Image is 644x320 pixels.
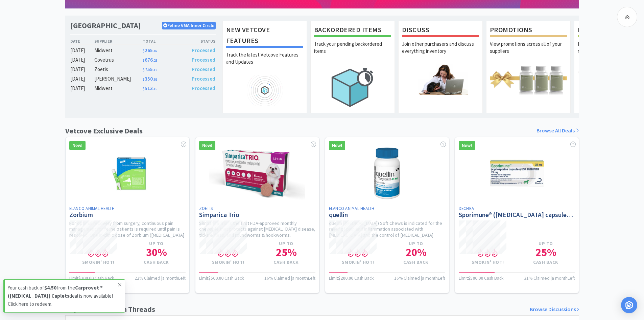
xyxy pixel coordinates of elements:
[143,77,145,82] span: $
[192,66,215,72] span: Processed
[387,259,445,265] h4: Cash Back
[65,125,143,137] h1: Vetcove Exclusive Deals
[70,56,95,64] div: [DATE]
[153,68,157,72] span: . 10
[70,38,95,44] div: Date
[162,22,216,29] p: Feline VMA Inner Circle
[127,241,186,247] h4: Up to
[517,247,575,258] h1: 25 %
[490,24,567,37] h1: Promotions
[517,259,575,265] h4: Cash Back
[143,66,157,72] span: 755
[325,137,449,293] a: New!Elanco Animal Healthquellinquellin ([MEDICAL_DATA]) Soft Chews is indicated for the relief of...
[70,84,216,92] a: [DATE]Midwest$513.15Processed
[94,38,143,44] div: Supplier
[94,84,143,92] div: Midwest
[314,64,391,110] img: hero_backorders.png
[70,65,95,73] div: [DATE]
[226,51,303,75] p: Track the latest Vetcove Features and Updates
[192,57,215,63] span: Processed
[387,247,445,258] h1: 20 %
[517,241,575,247] h4: Up to
[490,64,567,95] img: hero_promotions.png
[314,40,391,64] p: Track your pending backordered items
[257,247,315,258] h1: 25 %
[70,56,216,64] a: [DATE]Covetrus$676.25Processed
[143,76,157,82] span: 350
[153,87,157,91] span: . 15
[153,49,157,53] span: . 82
[94,46,143,55] div: Midwest
[143,57,157,63] span: 676
[143,68,145,72] span: $
[94,56,143,64] div: Covetrus
[70,21,141,30] h1: [GEOGRAPHIC_DATA]
[455,137,579,293] a: New!DechraSporimune® ([MEDICAL_DATA] capsules) USP MODIFIED Smokin' Hot!Up to25%Cash BackLimit$50...
[65,137,190,293] a: New!Elanco Animal HealthZorbiumFor optimal recovery from surgery, continuous pain management for ...
[459,259,517,265] h4: Smokin' Hot!
[536,126,579,135] a: Browse All Deals
[143,49,145,53] span: $
[153,58,157,63] span: . 25
[621,297,637,313] div: Open Intercom Messenger
[94,75,143,83] div: [PERSON_NAME]
[70,75,95,83] div: [DATE]
[530,305,579,314] a: Browse Discussions
[402,40,479,64] p: Join other purchasers and discuss everything inventory
[143,58,145,63] span: $
[143,85,157,91] span: 513
[179,38,216,44] div: Status
[44,284,56,291] strong: $4.50
[8,284,118,308] p: Your cash back of from the deal is now available! Click here to redeem.
[329,259,387,265] h4: Smokin' Hot!
[192,47,215,54] span: Processed
[69,259,127,265] h4: Smokin' Hot!
[192,76,215,82] span: Processed
[486,21,571,113] a: PromotionsView promotions across all of your suppliers
[192,85,215,91] span: Processed
[70,75,216,83] a: [DATE][PERSON_NAME]$350.91Processed
[257,241,315,247] h4: Up to
[402,24,479,37] h1: Discuss
[153,77,157,82] span: . 91
[70,84,95,92] div: [DATE]
[490,40,567,64] p: View promotions across all of your suppliers
[226,75,303,106] img: hero_feature_roadmap.png
[222,21,307,113] a: New Vetcove FeaturesTrack the latest Vetcove Features and Updates
[70,65,216,73] a: [DATE]Zoetis$755.10Processed
[257,259,315,265] h4: Cash Back
[70,46,216,55] a: [DATE]Midwest$265.82Processed
[314,24,391,37] h1: Backordered Items
[195,137,319,293] a: New!ZoetisSimparica TrioSimparica Trio is the first FDA-approved monthly chewable that protects a...
[402,64,479,95] img: hero_discuss.png
[398,21,483,113] a: DiscussJoin other purchasers and discuss everything inventory
[143,47,157,54] span: 265
[94,65,143,73] div: Zoetis
[310,21,395,113] a: Backordered ItemsTrack your pending backordered items
[70,46,95,55] div: [DATE]
[226,24,303,48] h1: New Vetcove Features
[387,241,445,247] h4: Up to
[143,87,145,91] span: $
[199,259,257,265] h4: Smokin' Hot!
[127,247,186,258] h1: 30 %
[143,38,179,44] div: Total
[127,259,186,265] h4: Cash Back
